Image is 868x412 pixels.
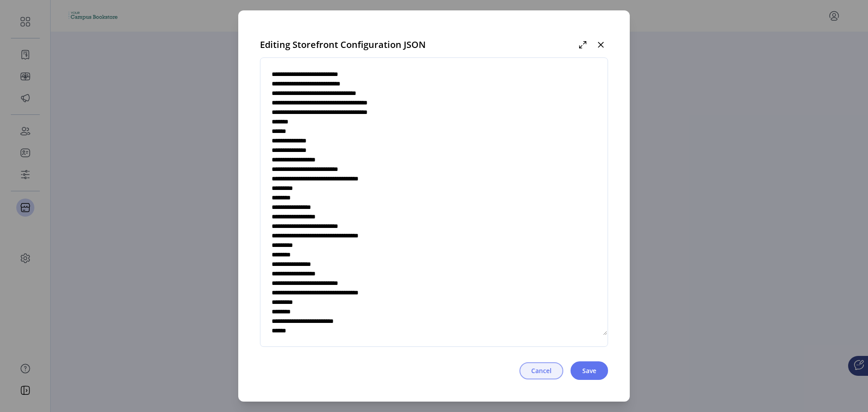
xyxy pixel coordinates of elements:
[571,361,608,380] button: Save
[519,362,563,379] button: Cancel
[260,38,426,52] span: Editing Storefront Configuration JSON
[576,38,590,52] button: Maximize
[531,366,552,375] span: Cancel
[582,366,596,375] span: Save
